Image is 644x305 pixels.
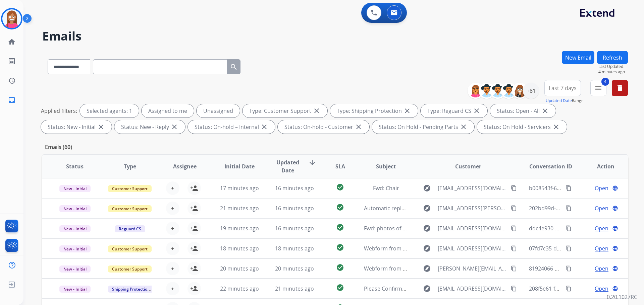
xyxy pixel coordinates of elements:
mat-icon: check_circle [336,243,344,251]
div: Selected agents: 1 [80,104,139,118]
mat-icon: person_add [190,184,198,192]
button: Refresh [597,51,628,64]
mat-icon: person_add [190,285,198,293]
mat-icon: close [403,107,411,115]
div: Type: Customer Support [243,104,327,118]
span: Webform from [PERSON_NAME][EMAIL_ADDRESS][PERSON_NAME][DOMAIN_NAME] on [DATE] [364,265,599,272]
mat-icon: check_circle [336,263,344,272]
h2: Emails [42,29,628,43]
button: Last 7 days [544,80,581,96]
span: + [171,184,174,192]
mat-icon: person_add [190,264,198,273]
mat-icon: arrow_downward [308,158,316,166]
mat-icon: list_alt [8,57,16,65]
mat-icon: content_copy [511,185,517,191]
button: + [166,202,179,215]
span: [EMAIL_ADDRESS][PERSON_NAME][DOMAIN_NAME] [438,204,507,212]
mat-icon: person_add [190,244,198,252]
span: 21 minutes ago [220,205,259,212]
span: 07fd7c35-da1a-4d0e-bf18-6865c6dd94c0 [529,245,631,252]
span: New - Initial [59,286,91,293]
span: 16 minutes ago [275,225,314,232]
span: + [171,204,174,212]
mat-icon: explore [423,285,431,293]
span: 16 minutes ago [275,184,314,192]
span: + [171,224,174,232]
span: SLA [335,162,345,170]
mat-icon: explore [423,204,431,212]
mat-icon: check_circle [336,223,344,231]
span: 21 minutes ago [275,285,314,292]
span: Open [595,184,608,192]
span: b008543f-649f-4408-97bf-d033ccfe23de [529,184,628,192]
mat-icon: close [355,123,363,131]
span: Reguard CS [115,225,145,232]
mat-icon: content_copy [511,265,517,272]
span: 22 minutes ago [220,285,259,292]
div: Type: Shipping Protection [330,104,418,118]
mat-icon: check_circle [336,203,344,211]
span: [EMAIL_ADDRESS][DOMAIN_NAME] [438,184,507,192]
div: Type: Reguard CS [421,104,487,118]
mat-icon: check_circle [336,284,344,292]
div: Status: Open - All [490,104,556,118]
span: + [171,285,174,293]
span: + [171,264,174,273]
mat-icon: language [612,225,618,231]
span: Open [595,244,608,252]
mat-icon: history [8,77,16,85]
span: ddc4e930-678b-40cd-bb38-5b07ceb362e1 [529,225,634,232]
span: New - Initial [59,225,91,232]
div: Status: On-hold - Customer [278,120,369,134]
mat-icon: delete [616,84,624,92]
span: Open [595,204,608,212]
span: 20 minutes ago [275,265,314,272]
mat-icon: home [8,38,16,46]
span: Open [595,285,608,293]
button: + [166,242,179,255]
button: + [166,262,179,275]
span: 202bd99d-8d67-43da-a952-02f84c106514 [529,205,632,212]
span: Customer Support [108,265,152,273]
mat-icon: close [97,123,105,131]
mat-icon: content_copy [511,225,517,231]
span: [EMAIL_ADDRESS][DOMAIN_NAME] [438,224,507,232]
mat-icon: menu [594,84,602,92]
span: New - Initial [59,245,91,252]
mat-icon: close [541,107,549,115]
p: 0.20.1027RC [607,293,637,301]
mat-icon: close [170,123,178,131]
span: Conversation ID [529,162,572,170]
span: 20 minutes ago [220,265,259,272]
span: Range [546,98,584,103]
mat-icon: content_copy [566,225,572,231]
mat-icon: inbox [8,96,16,104]
button: 4 [590,80,606,96]
div: Status: New - Reply [114,120,185,134]
mat-icon: content_copy [511,245,517,251]
mat-icon: person_add [190,224,198,232]
img: avatar [2,9,21,28]
mat-icon: content_copy [566,185,572,191]
mat-icon: content_copy [511,286,517,292]
span: 4 [601,78,609,86]
span: New - Initial [59,185,91,192]
mat-icon: explore [423,264,431,273]
button: New Email [562,51,594,64]
span: Subject [376,162,396,170]
span: Fwd: Chair [373,184,399,192]
span: [EMAIL_ADDRESS][DOMAIN_NAME] [438,244,507,252]
span: 19 minutes ago [220,225,259,232]
mat-icon: close [552,123,560,131]
button: + [166,222,179,235]
span: Initial Date [224,162,255,170]
div: Status: On-hold – Internal [188,120,275,134]
div: Status: On Hold - Pending Parts [372,120,474,134]
th: Action [573,155,628,178]
span: [EMAIL_ADDRESS][DOMAIN_NAME] [438,285,507,293]
mat-icon: language [612,245,618,251]
span: Open [595,264,608,273]
span: Customer Support [108,185,152,192]
span: Shipping Protection [108,286,154,293]
mat-icon: explore [423,224,431,232]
